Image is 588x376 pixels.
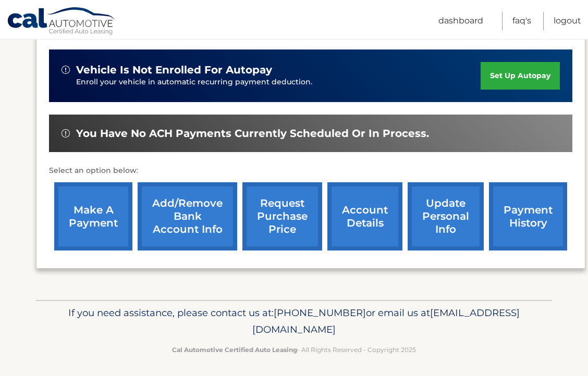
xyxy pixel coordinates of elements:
[138,182,237,250] a: Add/Remove bank account info
[438,12,483,30] a: Dashboard
[554,12,581,30] a: Logout
[54,182,132,250] a: make a payment
[252,307,520,335] span: [EMAIL_ADDRESS][DOMAIN_NAME]
[76,77,481,88] p: Enroll your vehicle in automatic recurring payment deduction.
[481,62,560,90] a: set up autopay
[327,182,402,250] a: account details
[43,305,545,338] p: If you need assistance, please contact us at: or email us at
[489,182,567,250] a: payment history
[76,64,272,77] span: vehicle is not enrolled for autopay
[172,346,297,354] strong: Cal Automotive Certified Auto Leasing
[512,12,531,30] a: FAQ's
[408,182,484,250] a: update personal info
[62,129,70,137] img: alert-white.svg
[76,127,429,140] span: You have no ACH payments currently scheduled or in process.
[43,344,545,355] p: - All Rights Reserved - Copyright 2025
[7,7,116,37] a: Cal Automotive
[49,165,572,177] p: Select an option below:
[62,66,70,74] img: alert-white.svg
[274,307,366,319] span: [PHONE_NUMBER]
[242,182,322,250] a: request purchase price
